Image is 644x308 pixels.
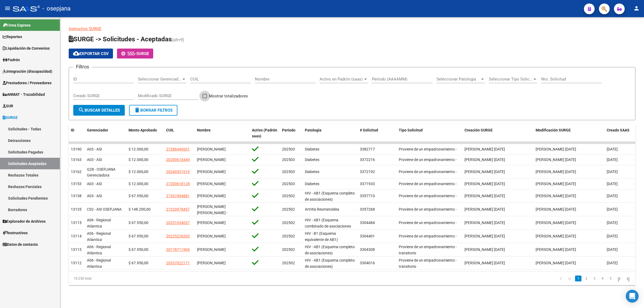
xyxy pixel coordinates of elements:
[607,157,618,162] span: [DATE]
[536,157,576,162] span: [PERSON_NAME] [DATE]
[464,182,505,186] span: [PERSON_NAME] [DATE]
[166,157,190,162] span: 20200674449
[3,218,46,224] span: Explorador de Archivos
[138,77,181,82] span: Seleccionar Gerenciador
[129,234,148,238] span: $ 67.950,00
[305,128,321,132] span: Patología
[536,147,576,151] span: [PERSON_NAME] [DATE]
[126,124,164,142] datatable-header-cell: Monto Aprobado
[197,204,228,215] span: [PERSON_NAME] [PERSON_NAME] -
[566,276,573,281] a: go to previous page
[574,274,582,283] li: page 1
[399,221,457,225] span: Proviene de un empadronamiento -
[305,191,355,201] span: HIV - AB1 (Esquema completo de asociaciones)
[282,234,295,238] span: 202502
[282,147,295,151] span: 202503
[3,45,50,51] span: Liquidación de Convenios
[73,63,92,71] h3: Filtros
[606,274,614,283] li: page 5
[197,147,226,151] span: [PERSON_NAME]
[462,124,533,142] datatable-header-cell: Creación SURGE
[607,170,618,174] span: [DATE]
[607,276,614,281] a: 5
[3,80,52,86] span: Prestadores / Proveedores
[360,170,375,174] span: 3372192
[164,124,195,142] datatable-header-cell: CUIL
[464,194,505,198] span: [PERSON_NAME] [DATE]
[71,194,82,198] span: 13138
[464,128,493,132] span: Creación SURGE
[599,276,606,281] a: 4
[536,247,576,252] span: [PERSON_NAME] [DATE]
[536,261,576,265] span: [PERSON_NAME] [DATE]
[73,51,109,56] span: Exportar CSV
[71,261,82,265] span: 13112
[166,147,190,151] span: 27286440601
[633,5,640,12] mat-icon: person
[360,247,375,252] span: 3304308
[607,147,618,151] span: [DATE]
[87,157,102,162] span: A03 - ASI
[166,261,190,265] span: 20337022171
[607,261,618,265] span: [DATE]
[71,234,82,238] span: 13114
[360,147,375,151] span: 3382717
[305,245,355,255] span: HIV - AB1 (Esquema completo de asociaciones)
[129,157,148,162] span: $ 12.000,00
[558,276,564,281] a: go to first page
[129,170,148,174] span: $ 12.000,00
[591,276,598,281] a: 3
[399,194,457,198] span: Proviene de un empadronamiento -
[464,247,505,252] span: [PERSON_NAME] [DATE]
[282,182,295,186] span: 202503
[172,37,184,42] span: (alt+9)
[607,207,618,211] span: [DATE]
[87,147,102,151] span: A03 - ASI
[85,124,126,142] datatable-header-cell: Gerenciador
[42,3,71,14] span: - osepjana
[282,261,295,265] span: 202502
[305,170,319,174] span: Diabetes
[197,194,226,198] span: [PERSON_NAME]
[282,194,295,198] span: 202502
[69,49,113,58] button: Exportar CSV
[250,124,280,142] datatable-header-cell: Activo (Padrón saas)
[464,261,505,265] span: [PERSON_NAME] [DATE]
[129,261,148,265] span: $ 67.950,00
[78,108,120,113] span: Buscar Detalles
[129,247,148,252] span: $ 67.950,00
[134,107,140,113] mat-icon: delete
[282,207,295,211] span: 202502
[87,167,115,178] span: Q28 - OSEPJANA Gerenciadora
[360,261,375,265] span: 3304016
[360,234,375,238] span: 3304401
[360,194,375,198] span: 3357710
[197,170,226,174] span: [PERSON_NAME]
[626,290,639,303] div: Open Intercom Messenger
[536,234,576,238] span: [PERSON_NAME] [DATE]
[197,157,226,162] span: [PERSON_NAME]
[575,276,581,281] a: 1
[3,241,38,247] span: Datos de contacto
[166,194,190,198] span: 27267494881
[605,124,635,142] datatable-header-cell: Creado SAAS
[252,128,277,138] span: Activo (Padrón saas)
[87,245,111,255] span: A06 - Regional Atlantica
[136,51,149,56] span: SURGE
[166,170,190,174] span: 20240531616
[166,234,190,238] span: 20225226203
[464,170,505,174] span: [PERSON_NAME] [DATE]
[129,147,148,151] span: $ 12.000,00
[129,182,148,186] span: $ 12.000,00
[71,247,82,252] span: 13113
[536,128,571,132] span: Modificación SURGE
[360,221,375,225] span: 3304484
[320,77,363,82] span: Activo en Padrón (saas)
[3,230,28,236] span: Instructivos
[360,182,375,186] span: 3371933
[399,234,457,238] span: Proviene de un empadronamiento -
[590,274,598,283] li: page 3
[464,207,505,211] span: [PERSON_NAME] [DATE]
[129,221,148,225] span: $ 67.950,00
[87,218,111,228] span: A06 - Regional Atlantica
